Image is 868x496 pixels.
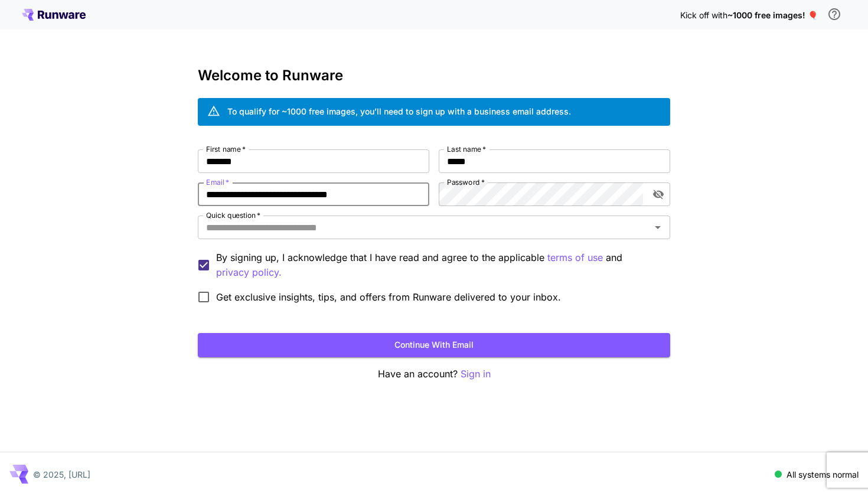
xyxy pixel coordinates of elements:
label: Email [206,177,229,187]
span: ~1000 free images! 🎈 [727,10,818,20]
button: Sign in [461,367,491,381]
button: Continue with email [198,333,670,357]
label: Password [447,177,485,187]
div: To qualify for ~1000 free images, you’ll need to sign up with a business email address. [227,105,571,118]
button: By signing up, I acknowledge that I have read and agree to the applicable terms of use and [216,265,282,280]
label: First name [206,144,246,154]
label: Quick question [206,210,260,220]
button: toggle password visibility [648,184,669,205]
label: Last name [447,144,486,154]
p: © 2025, [URL] [33,468,90,481]
p: All systems normal [787,468,859,481]
span: Get exclusive insights, tips, and offers from Runware delivered to your inbox. [216,290,561,304]
h3: Welcome to Runware [198,67,670,84]
button: In order to qualify for free credit, you need to sign up with a business email address and click ... [823,2,846,26]
p: terms of use [547,250,603,265]
p: Have an account? [198,367,670,381]
button: Open [650,219,666,236]
p: By signing up, I acknowledge that I have read and agree to the applicable and [216,250,661,280]
button: By signing up, I acknowledge that I have read and agree to the applicable and privacy policy. [547,250,603,265]
p: privacy policy. [216,265,282,280]
span: Kick off with [680,10,727,20]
